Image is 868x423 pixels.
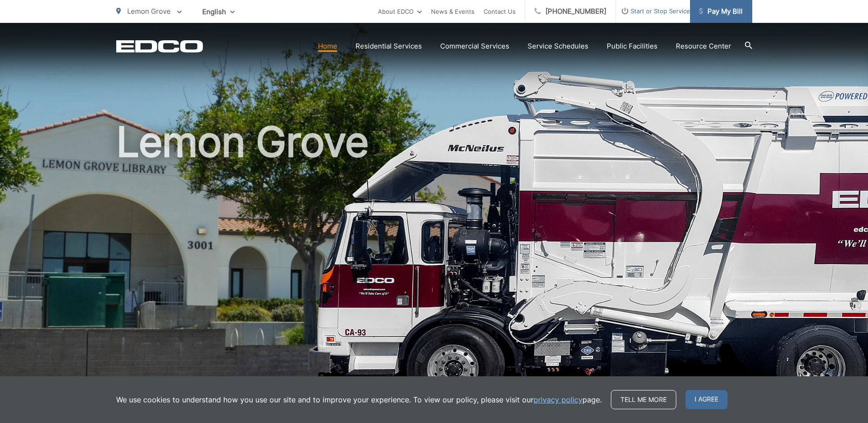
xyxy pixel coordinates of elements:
a: News & Events [431,6,474,17]
span: Pay My Bill [699,6,743,17]
a: Commercial Services [440,41,509,52]
a: Resource Center [676,41,731,52]
span: Lemon Grove [127,7,171,16]
h1: Lemon Grove [116,119,752,409]
a: EDCD logo. Return to the homepage. [116,40,203,53]
p: We use cookies to understand how you use our site and to improve your experience. To view our pol... [116,394,602,405]
a: Contact Us [484,6,516,17]
span: English [195,4,242,20]
a: About EDCO [378,6,422,17]
a: Public Facilities [607,41,658,52]
a: Service Schedules [528,41,588,52]
span: I agree [685,390,728,409]
a: privacy policy [534,394,582,405]
a: Tell me more [611,390,676,409]
a: Residential Services [356,41,422,52]
a: Home [318,41,337,52]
